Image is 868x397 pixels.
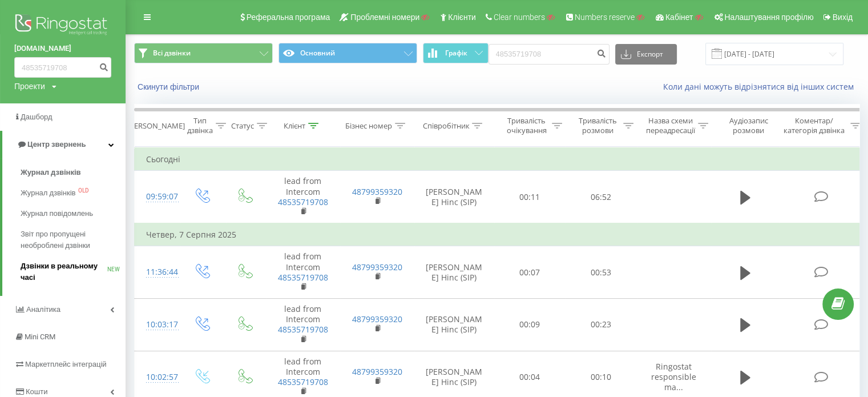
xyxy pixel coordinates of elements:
div: 11:36:44 [146,261,169,283]
div: Статус [231,121,254,131]
a: [DOMAIN_NAME] [14,43,111,54]
div: 09:59:07 [146,186,169,208]
a: Звіт про пропущені необроблені дзвінки [21,224,126,256]
td: lead from Intercom [266,246,340,299]
span: Аналiтика [26,305,60,314]
div: Тип дзвінка [187,116,213,135]
a: Журнал дзвінків [21,162,126,183]
a: 48535719708 [278,197,328,207]
a: 48799359320 [352,314,402,324]
span: Mini CRM [25,332,55,341]
td: Четвер, 7 Серпня 2025 [135,223,865,246]
span: Графік [445,49,467,57]
div: Аудіозапис розмови [721,116,776,135]
div: 10:02:57 [146,366,169,388]
td: 00:07 [494,246,566,299]
button: Скинути фільтри [134,82,205,92]
div: 10:03:17 [146,314,169,336]
div: Коментар/категорія дзвінка [781,116,847,135]
a: 48799359320 [352,366,402,377]
span: Звіт про пропущені необроблені дзвінки [21,228,120,251]
td: [PERSON_NAME] Hinc (SIP) [414,299,494,351]
a: 48799359320 [352,262,402,272]
button: Експорт [615,44,677,65]
td: 06:52 [566,171,637,223]
input: Пошук за номером [14,57,111,78]
span: Всі дзвінки [153,49,191,58]
span: Налаштування профілю [724,13,813,22]
div: Тривалість розмови [575,116,620,135]
span: Маркетплейс інтеграцій [25,360,107,368]
button: Графік [423,43,488,63]
td: 00:09 [494,299,566,351]
span: Дзвінки в реальному часі [21,260,107,283]
span: Дашборд [21,113,53,121]
td: [PERSON_NAME] Hinc (SIP) [414,246,494,299]
td: [PERSON_NAME] Hinc (SIP) [414,171,494,223]
img: Ringostat logo [14,11,111,40]
a: Коли дані можуть відрізнятися вiд інших систем [663,81,859,92]
a: 48535719708 [278,324,328,335]
td: 00:53 [566,246,637,299]
span: Кошти [26,387,47,396]
div: Клієнт [284,121,305,131]
div: Назва схеми переадресації [646,116,695,135]
div: [PERSON_NAME] [127,121,185,131]
span: Журнал дзвінків [21,167,81,178]
td: lead from Intercom [266,299,340,351]
span: Журнал повідомлень [21,208,93,219]
a: 48535719708 [278,272,328,283]
a: Журнал повідомлень [21,203,126,224]
a: Дзвінки в реальному часіNEW [21,256,126,288]
td: 00:23 [566,299,637,351]
a: Журнал дзвінківOLD [21,183,126,203]
span: Numbers reserve [575,13,635,22]
span: Кабінет [665,13,693,22]
span: Вихід [833,13,853,22]
button: Основний [278,43,417,63]
a: 48799359320 [352,186,402,197]
td: lead from Intercom [266,171,340,223]
div: Проекти [14,81,45,92]
input: Пошук за номером [488,44,609,65]
div: Бізнес номер [345,121,392,131]
span: Журнал дзвінків [21,187,75,199]
span: Центр звернень [27,140,86,149]
td: Сьогодні [135,148,865,171]
a: Центр звернень [2,131,126,158]
a: 48535719708 [278,376,328,387]
span: Clear numbers [494,13,545,22]
span: Клієнти [448,13,476,22]
span: Реферальна програма [247,13,330,22]
span: Ringostat responsible ma... [651,361,696,392]
span: Проблемні номери [350,13,419,22]
button: Всі дзвінки [134,43,273,63]
div: Співробітник [422,121,469,131]
td: 00:11 [494,171,566,223]
div: Тривалість очікування [504,116,549,135]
